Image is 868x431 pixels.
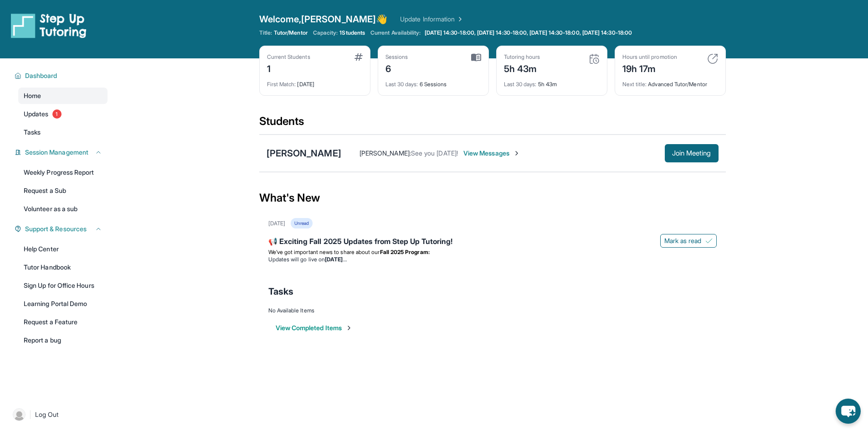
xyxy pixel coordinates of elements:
span: | [29,409,31,420]
div: Unread [291,218,313,228]
div: No Available Items [268,307,717,314]
strong: Fall 2025 Program: [380,249,430,255]
img: card [471,53,481,62]
div: Sessions [385,53,408,61]
button: Mark as read [660,234,717,248]
a: Home [18,88,108,104]
span: First Match : [267,81,296,88]
strong: [DATE] [325,256,346,263]
a: [DATE] 14:30-18:00, [DATE] 14:30-18:00, [DATE] 14:30-18:00, [DATE] 14:30-18:00 [423,29,634,36]
span: Tasks [24,128,41,137]
img: card [589,53,600,64]
span: See you [DATE]! [411,149,458,157]
a: Tutor Handbook [18,259,108,275]
a: Weekly Progress Report [18,164,108,181]
span: Capacity: [313,29,338,36]
div: [DATE] [268,220,285,227]
div: 6 Sessions [385,75,481,88]
div: Current Students [267,53,310,61]
div: Students [259,114,726,134]
span: Welcome, [PERSON_NAME] 👋 [259,13,388,26]
a: Request a Feature [18,314,108,330]
div: Tutoring hours [504,53,540,61]
a: Report a bug [18,332,108,348]
img: Chevron-Right [513,150,520,157]
span: Last 30 days : [385,81,418,88]
div: Advanced Tutor/Mentor [622,75,718,88]
a: Tasks [18,124,108,140]
span: Dashboard [25,71,57,80]
img: card [707,53,718,64]
div: Hours until promotion [622,53,677,61]
span: Tutor/Mentor [274,29,308,36]
a: Help Center [18,241,108,257]
div: [PERSON_NAME] [267,147,341,160]
a: Request a Sub [18,182,108,199]
span: [PERSON_NAME] : [360,149,411,157]
span: Last 30 days : [504,81,537,88]
button: Join Meeting [665,144,719,162]
div: [DATE] [267,75,363,88]
span: Join Meeting [672,151,711,156]
span: View Messages [463,149,520,158]
div: 6 [385,61,408,75]
div: 5h 43m [504,61,540,75]
span: Next title : [622,81,647,88]
span: [DATE] 14:30-18:00, [DATE] 14:30-18:00, [DATE] 14:30-18:00, [DATE] 14:30-18:00 [425,29,632,36]
a: Sign Up for Office Hours [18,277,108,294]
img: card [354,53,363,61]
span: Updates [24,109,49,119]
img: Mark as read [705,237,713,244]
span: 1 Students [339,29,365,36]
img: user-img [13,408,26,421]
button: chat-button [836,399,861,424]
div: 1 [267,61,310,75]
img: logo [11,13,87,38]
span: Log Out [35,410,59,419]
div: 19h 17m [622,61,677,75]
span: Title: [259,29,272,36]
a: Updates1 [18,106,108,122]
span: Home [24,91,41,100]
button: Dashboard [21,71,102,80]
span: Current Availability: [370,29,421,36]
a: Learning Portal Demo [18,296,108,312]
span: Session Management [25,148,88,157]
button: View Completed Items [276,323,353,332]
a: Volunteer as a sub [18,201,108,217]
div: What's New [259,178,726,218]
a: |Log Out [9,405,108,425]
span: We’ve got important news to share about our [268,249,380,255]
div: 5h 43m [504,75,600,88]
span: Tasks [268,285,293,298]
img: Chevron Right [455,15,464,24]
button: Session Management [21,148,102,157]
a: Update Information [400,15,464,24]
button: Support & Resources [21,224,102,234]
li: Updates will go live on [268,256,717,263]
span: Mark as read [664,236,702,245]
div: 📢 Exciting Fall 2025 Updates from Step Up Tutoring! [268,236,717,249]
span: 1 [52,109,62,119]
span: Support & Resources [25,224,87,234]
